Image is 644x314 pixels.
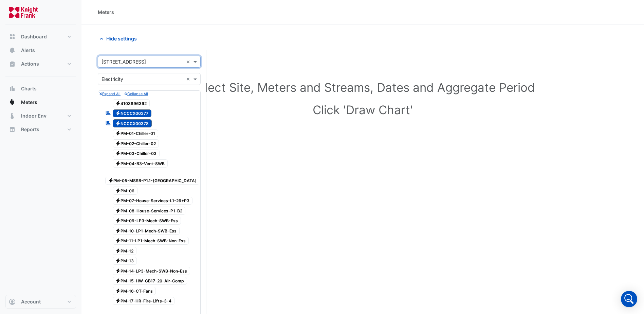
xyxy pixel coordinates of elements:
span: Reports [21,126,39,133]
fa-icon: Electricity [115,238,121,243]
app-icon: Alerts [9,47,16,54]
fa-icon: Electricity [115,228,121,233]
fa-icon: Electricity [115,131,121,136]
span: PM-15-HW-CB17-20-Air-Comp [113,277,187,285]
span: PM-08-House-Services-P1-B2 [113,207,186,215]
button: Indoor Env [5,109,76,123]
button: Expand All [99,91,121,97]
span: Charts [21,85,37,92]
span: PM-06 [113,187,138,195]
app-icon: Actions [9,60,16,67]
span: Indoor Env [21,112,47,119]
fa-icon: Electricity [115,188,121,193]
fa-icon: Reportable [105,120,111,126]
span: Actions [21,60,39,67]
fa-icon: Electricity [115,208,121,213]
button: Account [5,295,76,309]
span: 4103896392 [113,99,150,107]
app-icon: Indoor Env [9,112,16,119]
span: PM-11-LP1-Mech-SWB-Non-Ess [113,237,189,245]
fa-icon: Electricity [115,101,121,106]
fa-icon: Electricity [115,298,121,303]
fa-icon: Electricity [115,161,121,166]
button: Actions [5,57,76,71]
button: Hide settings [98,33,141,45]
button: Charts [5,82,76,95]
h1: Click 'Draw Chart' [109,103,617,117]
button: Meters [5,95,76,109]
span: PM-12 [113,247,137,255]
fa-icon: Reportable [105,110,111,116]
span: PM-07-House-Services-L1-26+P3 [113,197,193,205]
span: PM-01-Chiller-01 [113,129,159,138]
fa-icon: Electricity [115,248,121,253]
button: Alerts [5,43,76,57]
span: PM-16-CT-Fans [113,287,156,295]
fa-icon: Electricity [115,151,121,156]
h1: Select Site, Meters and Streams, Dates and Aggregate Period [109,80,617,94]
fa-icon: Electricity [115,268,121,273]
button: Reports [5,123,76,136]
span: PM-17-HR-Fire-Lifts-3-4 [113,297,175,305]
span: PM-09-LP3-Mech-SWB-Ess [113,217,181,225]
span: Hide settings [106,35,137,42]
span: PM-05-MSSB-P1.1-[GEOGRAPHIC_DATA] [105,177,200,185]
small: Expand All [99,92,121,96]
img: Company Logo [8,5,39,19]
span: Alerts [21,47,35,54]
app-icon: Dashboard [9,33,16,40]
span: Dashboard [21,33,47,40]
app-icon: Reports [9,126,16,133]
fa-icon: Electricity [115,141,121,146]
fa-icon: Electricity [115,198,121,203]
span: PM-13 [113,257,137,265]
span: Clear [186,75,192,83]
button: Dashboard [5,30,76,43]
span: NCCCX00378 [113,119,152,127]
span: PM-03-Chiller-03 [113,150,160,158]
app-icon: Meters [9,99,16,106]
span: Meters [21,99,37,106]
span: NCCCX00377 [113,109,152,118]
span: PM-10-LP1-Mech-SWB-Ess [113,227,180,235]
fa-icon: Electricity [115,218,121,223]
app-icon: Charts [9,85,16,92]
small: Collapse All [125,92,148,96]
span: Clear [186,58,192,65]
span: PM-04-B3-Vent-SWB [113,159,168,168]
fa-icon: Electricity [115,258,121,263]
span: Account [21,298,41,305]
fa-icon: Electricity [115,121,121,126]
div: Open Intercom Messenger [621,291,637,307]
fa-icon: Electricity [108,178,113,183]
button: Collapse All [125,91,148,97]
div: Meters [98,8,114,16]
fa-icon: Electricity [115,278,121,283]
fa-icon: Electricity [115,288,121,293]
span: PM-14-LP3-Mech-SWB-Non-Ess [113,267,190,275]
fa-icon: Electricity [115,111,121,116]
span: PM-02-Chiller-02 [113,139,159,147]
